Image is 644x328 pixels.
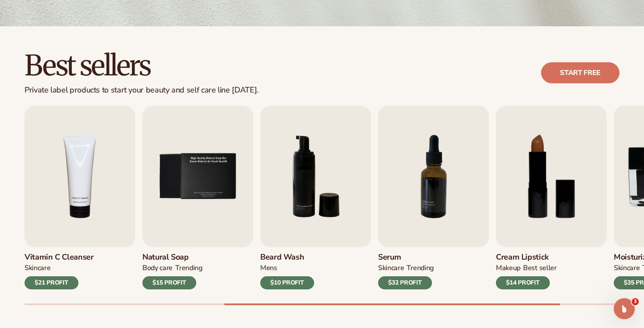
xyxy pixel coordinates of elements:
[260,253,314,262] h3: Beard Wash
[614,298,635,319] iframe: Intercom live chat
[541,62,619,83] a: Start free
[260,106,371,289] a: 6 / 9
[25,106,135,289] a: 4 / 9
[25,51,258,80] h2: Best sellers
[142,106,253,289] a: 5 / 9
[407,264,433,273] div: TRENDING
[523,264,557,273] div: BEST SELLER
[632,298,639,305] span: 3
[25,253,94,262] h3: Vitamin C Cleanser
[175,264,202,273] div: TRENDING
[378,264,404,273] div: SKINCARE
[378,253,434,262] h3: Serum
[25,264,50,273] div: Skincare
[378,106,489,289] a: 7 / 9
[378,276,432,289] div: $32 PROFIT
[260,276,314,289] div: $10 PROFIT
[25,276,78,289] div: $21 PROFIT
[260,264,277,273] div: mens
[142,276,196,289] div: $15 PROFIT
[614,264,640,273] div: SKINCARE
[496,253,557,262] h3: Cream Lipstick
[496,264,520,273] div: MAKEUP
[25,86,258,95] div: Private label products to start your beauty and self care line [DATE].
[142,264,173,273] div: BODY Care
[142,253,202,262] h3: Natural Soap
[496,276,550,289] div: $14 PROFIT
[496,106,607,289] a: 8 / 9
